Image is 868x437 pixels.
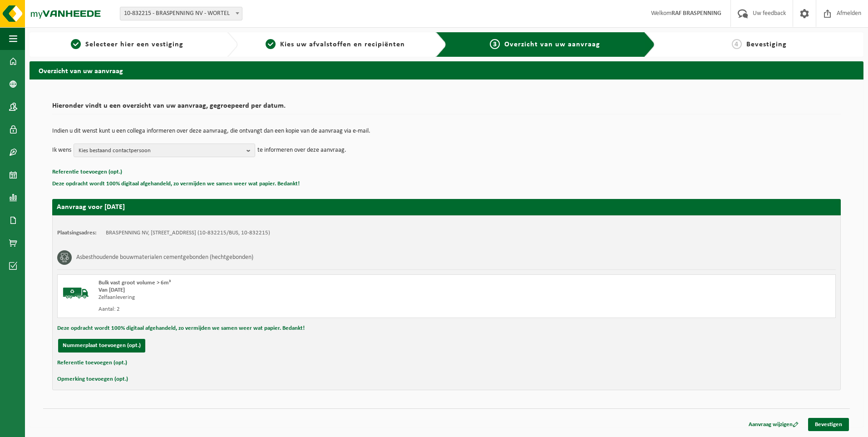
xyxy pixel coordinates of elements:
span: Kies uw afvalstoffen en recipiënten [280,41,405,48]
a: Aanvraag wijzigen [742,418,805,431]
span: 2 [266,39,276,49]
button: Nummerplaat toevoegen (opt.) [58,339,145,353]
p: te informeren over deze aanvraag. [257,144,346,157]
span: Bulk vast groot volume > 6m³ [99,280,171,286]
span: 1 [71,39,81,49]
span: 10-832215 - BRASPENNING NV - WORTEL [120,7,242,20]
button: Deze opdracht wordt 100% digitaal afgehandeld, zo vermijden we samen weer wat papier. Bedankt! [52,178,300,190]
span: Bevestiging [746,41,787,48]
span: Selecteer hier een vestiging [85,41,183,48]
span: 4 [732,39,742,49]
a: 1Selecteer hier een vestiging [34,39,220,50]
span: 10-832215 - BRASPENNING NV - WORTEL [120,7,242,20]
h3: Asbesthoudende bouwmaterialen cementgebonden (hechtgebonden) [76,250,253,265]
button: Opmerking toevoegen (opt.) [57,373,128,385]
button: Referentie toevoegen (opt.) [52,166,122,178]
span: Overzicht van uw aanvraag [504,41,600,48]
div: Aantal: 2 [99,306,483,313]
button: Referentie toevoegen (opt.) [57,357,127,369]
p: Ik wens [52,144,71,157]
span: 3 [490,39,500,49]
a: 2Kies uw afvalstoffen en recipiënten [242,39,428,50]
button: Deze opdracht wordt 100% digitaal afgehandeld, zo vermijden we samen weer wat papier. Bedankt! [57,323,305,334]
td: BRASPENNING NV, [STREET_ADDRESS] (10-832215/BUS, 10-832215) [106,229,270,237]
strong: Plaatsingsadres: [57,230,97,236]
span: Kies bestaand contactpersoon [79,144,243,158]
h2: Overzicht van uw aanvraag [30,61,863,79]
button: Kies bestaand contactpersoon [74,144,255,157]
a: Bevestigen [808,418,849,431]
img: BL-SO-LV.png [62,279,89,307]
h2: Hieronder vindt u een overzicht van uw aanvraag, gegroepeerd per datum. [52,102,841,114]
strong: Aanvraag voor [DATE] [57,204,125,211]
div: Zelfaanlevering [99,294,483,301]
p: Indien u dit wenst kunt u een collega informeren over deze aanvraag, die ontvangt dan een kopie v... [52,128,841,134]
strong: Van [DATE] [99,287,125,293]
strong: RAF BRASPENNING [671,10,721,17]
